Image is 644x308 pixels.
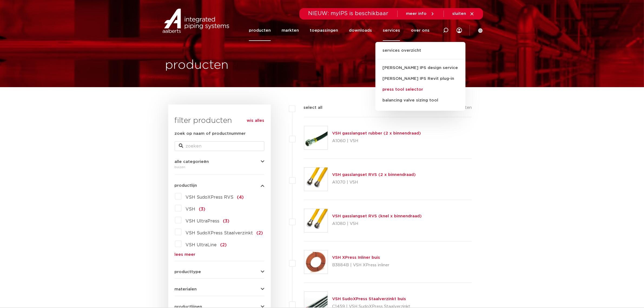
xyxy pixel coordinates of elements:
a: [PERSON_NAME] IPS design service [375,63,465,73]
a: over ons [411,20,430,41]
p: A1080 | VSH [332,219,422,228]
a: VSH gasslangset RVS (2 x binnendraad) [332,173,416,177]
span: VSH UltraLine [186,243,217,247]
button: materialen [175,287,264,291]
a: wis alles [247,117,264,124]
a: services [383,20,400,41]
div: buizen [175,164,264,170]
a: producten [249,20,271,41]
a: services overzicht [375,47,465,59]
span: (3) [223,219,230,223]
p: A1070 | VSH [332,178,416,187]
span: (4) [237,195,244,199]
button: productlijn [175,184,264,188]
span: meer info [406,12,427,16]
a: markten [282,20,299,41]
span: (3) [199,207,206,211]
a: [PERSON_NAME] IPS Revit plug-in [375,73,465,84]
a: VSH gasslangset rubber (2 x binnendraad) [332,131,421,135]
button: producttype [175,270,264,274]
label: select all [295,104,322,111]
h1: producten [165,57,229,74]
span: VSH SudoXPress RVS [186,195,234,199]
a: meer info [406,11,435,16]
a: VSH SudoXPress Staalverzinkt buis [332,297,406,301]
span: productlijn [175,184,197,188]
img: Thumbnail for VSH XPress Inliner buis [304,250,328,274]
button: alle categorieën [175,160,264,164]
img: Thumbnail for VSH gasslangset rubber (2 x binnendraad) [304,126,328,149]
a: VSH gasslangset RVS (knel x binnendraad) [332,214,422,218]
a: toepassingen [310,20,338,41]
span: VSH [186,207,196,211]
h3: filter producten [175,115,264,126]
span: sluiten [453,12,466,16]
a: VSH XPress Inliner buis [332,255,380,260]
a: lees meer [175,253,264,257]
img: Thumbnail for VSH gasslangset RVS (knel x binnendraad) [304,209,328,232]
a: press tool selector [375,84,465,95]
img: Thumbnail for VSH gasslangset RVS (2 x binnendraad) [304,168,328,191]
span: producttype [175,270,201,274]
input: zoeken [175,141,264,151]
p: B3884B | VSH XPress inliner [332,261,389,270]
a: downloads [349,20,372,41]
p: A1060 | VSH [332,137,421,145]
span: materialen [175,287,197,291]
span: (2) [257,231,263,235]
span: VSH SudoXPress Staalverzinkt [186,231,253,235]
label: zoek op naam of productnummer [175,130,246,137]
nav: Menu [249,20,430,41]
span: VSH UltraPress [186,219,220,223]
span: NIEUW: myIPS is beschikbaar [308,11,389,16]
span: alle categorieën [175,160,209,164]
span: (2) [220,243,227,247]
a: sluiten [453,11,474,16]
a: balancing valve sizing tool [375,95,465,106]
